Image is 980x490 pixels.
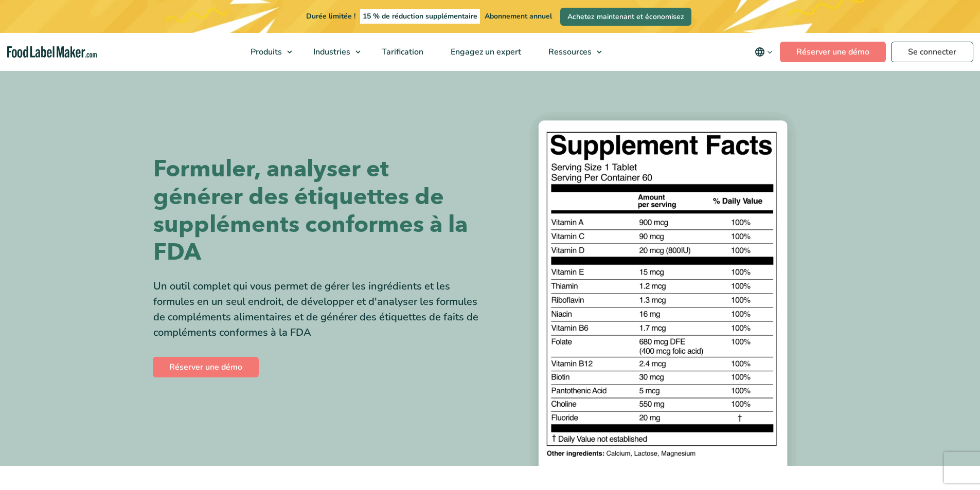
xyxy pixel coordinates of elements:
[153,153,468,268] font: Formuler, analyser et générer des étiquettes de suppléments conformes à la FDA
[153,357,259,377] a: Réserver une démo
[891,42,973,62] a: Se connecter
[382,46,423,58] font: Tarification
[535,33,607,71] a: Ressources
[437,33,532,71] a: Engagez un expert
[169,361,242,373] font: Réserver une démo
[251,46,282,58] font: Produits
[363,11,477,21] font: 15 % de réduction supplémentaire
[237,33,297,71] a: Produits
[313,46,350,58] font: Industries
[451,46,521,58] font: Engagez un expert
[796,46,869,58] font: Réserver une démo
[485,11,552,21] font: Abonnement annuel
[306,11,355,21] font: Durée limitée !
[567,12,684,22] font: Achetez maintenant et économisez
[780,42,886,62] a: Réserver une démo
[153,279,478,339] font: Un outil complet qui vous permet de gérer les ingrédients et les formules en un seul endroit, de ...
[560,8,691,26] a: Achetez maintenant et économisez
[300,33,366,71] a: Industries
[368,33,435,71] a: Tarification
[908,46,956,58] font: Se connecter
[548,46,592,58] font: Ressources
